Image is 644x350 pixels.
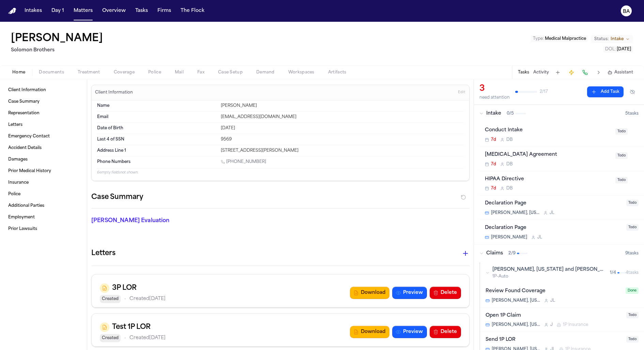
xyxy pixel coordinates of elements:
[479,83,510,94] div: 3
[91,192,143,203] h2: Case Summary
[492,322,540,328] span: [PERSON_NAME], [US_STATE] and [PERSON_NAME]
[100,334,121,342] span: Created
[479,171,644,196] div: Open task: HIPAA Directive
[491,162,496,167] span: 7d
[97,126,217,131] dt: Date of Birth
[480,308,644,332] div: Open task: Open 1P Claim
[615,152,628,159] span: Todo
[91,217,212,225] p: [PERSON_NAME] Evaluation
[114,70,135,75] span: Coverage
[288,70,315,75] span: Workspaces
[491,210,539,216] span: [PERSON_NAME], [US_STATE] and [PERSON_NAME]
[485,127,611,134] div: Conduct Intake
[133,5,151,17] button: Tasks
[12,70,25,75] span: Home
[486,312,622,320] div: Open 1P Claim
[11,33,103,45] h1: [PERSON_NAME]
[94,90,134,95] h3: Client Information
[99,5,128,17] a: Overview
[11,46,106,54] h2: Solomon Brothers
[11,33,103,45] button: Edit matter name
[5,154,81,165] a: Damages
[563,322,588,328] span: 1P Insurance
[78,70,100,75] span: Treatment
[614,70,633,75] span: Assistant
[553,68,563,77] button: Add Task
[491,235,527,240] span: [PERSON_NAME]
[608,70,633,75] button: Assistant
[626,224,639,231] span: Todo
[533,37,544,41] span: Type :
[8,8,16,14] img: Finch Logo
[221,114,464,120] div: [EMAIL_ADDRESS][DOMAIN_NAME]
[5,143,81,153] a: Accident Details
[545,37,586,41] span: Medical Malpractice
[124,334,126,342] span: •
[594,36,609,42] span: Status:
[485,200,622,207] div: Declaration Page
[112,322,151,333] h3: Test 1P LOR
[392,287,427,299] button: Preview
[97,170,464,175] p: 6 empty fields not shown.
[5,131,81,142] a: Emergency Contact
[197,70,204,75] span: Fax
[479,196,644,220] div: Open task: Declaration Page
[71,5,95,17] button: Matters
[97,159,131,165] span: Phone Numbers
[5,177,81,188] a: Insurance
[485,224,622,232] div: Declaration Page
[148,70,161,75] span: Police
[124,295,126,303] span: •
[5,119,81,130] a: Letters
[22,5,45,17] button: Intakes
[5,85,81,96] a: Client Information
[506,186,513,191] span: D B
[39,70,64,75] span: Documents
[129,295,166,303] p: Created [DATE]
[350,326,389,338] button: Download
[550,210,554,216] span: J L
[506,162,513,167] span: D B
[430,287,461,299] button: Delete
[531,35,588,42] button: Edit Type: Medical Malpractice
[491,137,496,143] span: 7d
[492,298,540,303] span: [PERSON_NAME], [US_STATE] and [PERSON_NAME]
[474,105,644,122] button: Intake0/55tasks
[328,70,347,75] span: Artifacts
[5,108,81,119] a: Representation
[567,68,576,77] button: Create Immediate Task
[5,166,81,177] a: Prior Medical History
[178,5,207,17] button: The Flock
[479,147,644,171] div: Open task: Retainer Agreement
[615,177,628,183] span: Todo
[486,110,501,117] span: Intake
[610,270,616,276] span: 1 / 4
[5,223,81,234] a: Prior Lawsuits
[392,326,427,338] button: Preview
[550,298,555,303] span: J L
[221,159,266,165] a: Call 1 (323) 334-5729
[5,212,81,223] a: Employment
[518,70,529,75] button: Tasks
[507,111,514,116] span: 0 / 5
[97,137,217,142] dt: Last 4 of SSN
[626,336,639,343] span: Todo
[256,70,275,75] span: Demand
[49,5,67,17] button: Day 1
[540,89,548,95] span: 2 / 17
[479,122,644,147] div: Open task: Conduct Intake
[625,251,639,256] span: 9 task s
[605,47,616,51] span: DOL :
[97,114,217,120] dt: Email
[491,186,496,191] span: 7d
[626,86,639,97] button: Hide completed tasks (⌘⇧H)
[100,295,121,303] span: Created
[625,111,639,116] span: 5 task s
[479,220,644,244] div: Open task: Declaration Page
[5,96,81,107] a: Case Summary
[626,312,639,318] span: Todo
[218,70,243,75] span: Case Setup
